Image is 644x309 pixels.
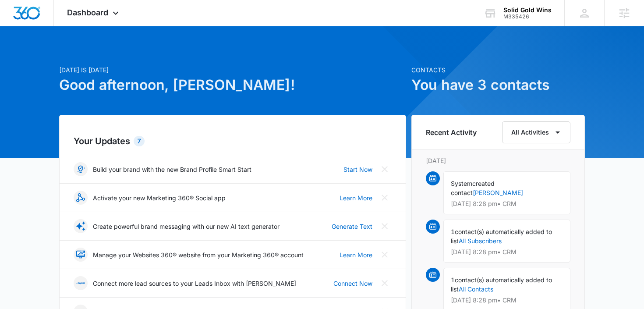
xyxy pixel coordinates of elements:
[451,228,552,245] span: contact(s) automatically added to list
[451,249,563,255] p: [DATE] 8:28 pm • CRM
[74,135,392,148] h2: Your Updates
[411,65,585,75] p: Contacts
[33,52,78,57] div: Domain Overview
[14,14,21,21] img: logo_orange.svg
[451,297,563,303] p: [DATE] 8:28 pm • CRM
[459,237,502,245] a: All Subscribers
[24,51,31,58] img: tab_domain_overview_orange.svg
[459,285,493,293] a: All Contacts
[378,162,392,176] button: Close
[503,14,552,20] div: account id
[378,276,392,290] button: Close
[23,23,96,30] div: Domain: [DOMAIN_NAME]
[378,248,392,262] button: Close
[134,136,145,146] div: 7
[93,165,251,174] p: Build your brand with the new Brand Profile Smart Start
[451,180,472,187] span: System
[14,23,21,30] img: website_grey.svg
[93,250,304,259] p: Manage your Websites 360® website from your Marketing 360® account
[59,65,406,75] p: [DATE] is [DATE]
[93,193,226,202] p: Activate your new Marketing 360® Social app
[93,222,280,231] p: Create powerful brand messaging with our new AI text generator
[503,7,552,14] div: account name
[340,250,372,259] a: Learn More
[502,121,570,143] button: All Activities
[451,276,455,284] span: 1
[451,201,563,207] p: [DATE] 8:28 pm • CRM
[332,222,372,231] a: Generate Text
[426,127,477,138] h6: Recent Activity
[87,51,94,58] img: tab_keywords_by_traffic_grey.svg
[343,165,372,174] a: Start Now
[93,279,296,288] p: Connect more lead sources to your Leads Inbox with [PERSON_NAME]
[378,219,392,233] button: Close
[67,8,108,17] span: Dashboard
[25,14,43,21] div: v 4.0.25
[473,189,523,196] a: [PERSON_NAME]
[378,191,392,205] button: Close
[340,193,372,202] a: Learn More
[451,276,552,293] span: contact(s) automatically added to list
[97,52,148,57] div: Keywords by Traffic
[411,75,585,96] h1: You have 3 contacts
[451,180,495,196] span: created contact
[451,228,455,235] span: 1
[333,279,372,288] a: Connect Now
[426,156,570,165] p: [DATE]
[59,75,406,96] h1: Good afternoon, [PERSON_NAME]!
